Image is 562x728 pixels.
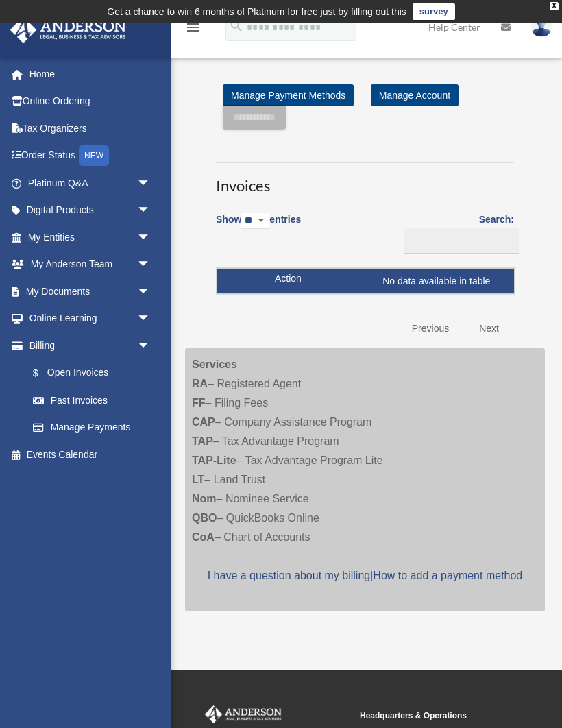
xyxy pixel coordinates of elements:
strong: FF [192,397,206,409]
strong: TAP [192,435,213,447]
a: Platinum Q&Aarrow_drop_down [10,169,171,197]
span: arrow_drop_down [137,332,164,360]
select: Showentries [241,213,269,229]
a: Billingarrow_drop_down [10,332,164,359]
label: Search: [400,211,514,254]
label: Show entries [216,211,301,243]
a: Order StatusNEW [10,142,171,170]
span: $ [40,365,47,382]
strong: RA [192,378,208,389]
a: Manage Payment Methods [223,84,354,106]
strong: TAP-Lite [192,454,236,466]
a: Manage Payments [19,414,164,441]
a: Tax Organizers [10,114,171,142]
span: arrow_drop_down [137,305,164,333]
div: NEW [79,145,109,166]
td: No data available in table [217,269,514,295]
a: Online Ordering [10,88,171,115]
small: Headquarters & Operations [360,709,508,723]
a: Past Invoices [19,387,164,414]
img: Anderson Advisors Platinum Portal [6,16,130,43]
a: My Entitiesarrow_drop_down [10,223,171,251]
h3: Invoices [216,162,514,197]
a: Digital Productsarrow_drop_down [10,197,171,224]
a: I have a question about my billing [208,570,370,581]
span: arrow_drop_down [137,197,164,225]
a: Online Learningarrow_drop_down [10,305,171,332]
a: Home [10,60,171,88]
div: Get a chance to win 6 months of Platinum for free just by filling out this [107,3,406,20]
span: arrow_drop_down [137,223,164,252]
p: | [192,566,538,585]
span: arrow_drop_down [137,278,164,306]
strong: LT [192,474,204,485]
strong: CAP [192,416,215,428]
strong: Services [192,359,237,370]
strong: Nom [192,493,217,505]
img: Anderson Advisors Platinum Portal [202,705,284,723]
a: Events Calendar [10,441,171,468]
a: My Documentsarrow_drop_down [10,278,171,305]
a: Previous [402,315,459,343]
strong: CoA [192,531,215,543]
a: Manage Account [371,84,459,106]
strong: QBO [192,512,217,524]
div: – Registered Agent – Filing Fees – Company Assistance Program – Tax Advantage Program – Tax Advan... [185,348,545,611]
a: My Anderson Teamarrow_drop_down [10,251,171,278]
a: $Open Invoices [19,359,158,387]
div: close [550,2,559,10]
i: menu [185,19,201,36]
a: menu [185,24,201,36]
span: arrow_drop_down [137,169,164,197]
input: Search: [404,228,519,254]
a: survey [413,3,455,20]
i: search [229,19,244,34]
span: arrow_drop_down [137,251,164,279]
img: User Pic [531,17,552,37]
a: Next [469,315,509,343]
a: How to add a payment method [373,570,522,581]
